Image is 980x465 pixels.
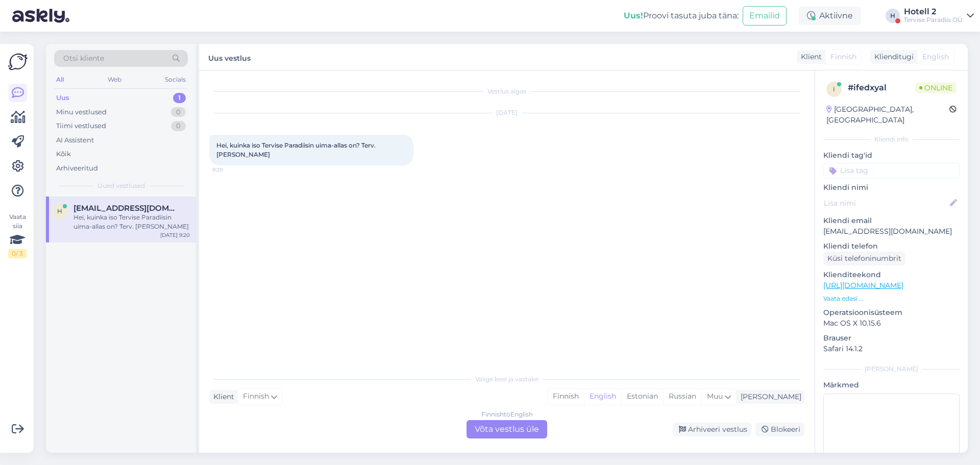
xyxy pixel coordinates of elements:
[848,82,915,94] div: # ifedxyal
[173,93,186,103] div: 1
[171,107,186,117] div: 0
[823,215,960,226] p: Kliendi email
[106,73,124,86] div: Web
[663,389,701,404] div: Russian
[904,8,963,16] div: Hotell 2
[743,6,787,26] button: Emailid
[823,182,960,193] p: Kliendi nimi
[216,141,377,158] span: Hei, kuinka iso Tervise Paradiisin uima-allas on? Terv. [PERSON_NAME]
[209,87,804,96] div: Vestlus algas
[823,294,960,303] p: Vaata edasi ...
[755,423,804,436] div: Blokeeri
[97,181,145,190] span: Uued vestlused
[922,52,949,62] span: English
[823,307,960,318] p: Operatsioonisüsteem
[56,93,69,103] div: Uus
[737,391,801,402] div: [PERSON_NAME]
[823,333,960,344] p: Brauser
[73,213,190,231] div: Hei, kuinka iso Tervise Paradiisin uima-allas on? Terv. [PERSON_NAME]
[56,121,106,131] div: Tiimi vestlused
[56,107,107,117] div: Minu vestlused
[826,104,949,126] div: [GEOGRAPHIC_DATA], [GEOGRAPHIC_DATA]
[160,231,190,239] div: [DATE] 9:20
[56,135,94,145] div: AI Assistent
[823,150,960,161] p: Kliendi tag'id
[54,73,66,86] div: All
[886,9,900,23] div: H
[823,226,960,237] p: [EMAIL_ADDRESS][DOMAIN_NAME]
[548,389,584,404] div: Finnish
[833,85,835,93] span: i
[163,73,188,86] div: Socials
[707,391,723,401] span: Muu
[208,50,251,64] label: Uus vestlus
[904,16,963,24] div: Tervise Paradiis OÜ
[904,8,974,24] a: Hotell 2Tervise Paradiis OÜ
[8,212,27,258] div: Vaata siia
[56,149,71,159] div: Kõik
[673,423,751,436] div: Arhiveeri vestlus
[621,389,663,404] div: Estonian
[209,375,804,384] div: Valige keel ja vastake
[915,82,957,93] span: Online
[823,135,960,144] div: Kliendi info
[63,53,104,64] span: Otsi kliente
[584,389,621,404] div: English
[799,7,861,25] div: Aktiivne
[624,11,643,20] b: Uus!
[823,281,903,290] a: [URL][DOMAIN_NAME]
[830,52,856,62] span: Finnish
[823,163,960,178] input: Lisa tag
[8,52,28,71] img: Askly Logo
[823,241,960,252] p: Kliendi telefon
[212,166,251,174] span: 9:20
[57,207,62,215] span: h
[209,391,234,402] div: Klient
[481,410,533,419] div: Finnish to English
[823,364,960,374] div: [PERSON_NAME]
[56,163,98,174] div: Arhiveeritud
[823,252,905,265] div: Küsi telefoninumbrit
[823,270,960,280] p: Klienditeekond
[73,204,180,213] span: hannele.lautiola@gmail.com
[8,249,27,258] div: 0 / 3
[823,344,960,354] p: Safari 14.1.2
[171,121,186,131] div: 0
[824,198,948,209] input: Lisa nimi
[823,380,960,390] p: Märkmed
[624,10,739,22] div: Proovi tasuta juba täna:
[823,318,960,329] p: Mac OS X 10.15.6
[797,52,822,62] div: Klient
[467,420,547,438] div: Võta vestlus üle
[243,391,269,402] span: Finnish
[870,52,914,62] div: Klienditugi
[209,108,804,117] div: [DATE]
